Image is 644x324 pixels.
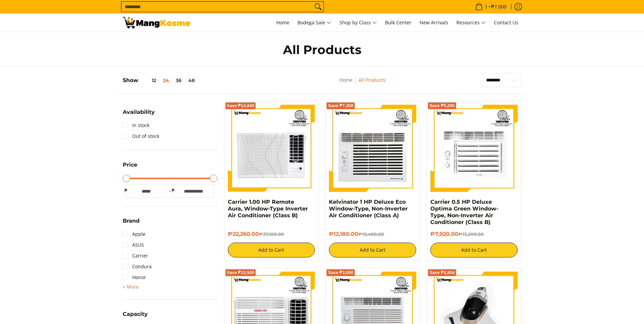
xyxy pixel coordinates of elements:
a: Carrier 1.00 HP Remote Aura, Window-Type Inverter Air Conditioner (Class B) [228,199,308,219]
a: ASUS [123,240,144,250]
button: 12 [138,78,160,83]
button: 48 [185,78,198,83]
a: Apple [123,229,145,240]
del: ₱19,488.00 [358,231,384,237]
a: Carrier 0.5 HP Deluxe Optima Green Window-Type, Non-Inverter Air Conditioner (Class B) [430,199,498,225]
a: Bodega Sale [294,14,335,32]
span: New Arrivals [420,19,448,26]
span: Save ₱5,280 [429,104,455,108]
span: Capacity [123,311,148,317]
span: Bodega Sale [297,19,331,27]
a: New Arrivals [416,14,452,32]
span: Bulk Center [385,19,411,26]
span: Resources [456,19,486,27]
span: Save ₱13,505 [227,271,255,275]
span: Brand [123,218,140,224]
a: In stock [123,120,149,131]
summary: Open [123,109,155,120]
a: Shop by Class [336,14,380,32]
del: ₱37,100.00 [259,231,284,237]
img: Kelvinator 1 HP Deluxe Eco Window-Type, Non-Inverter Air Conditioner (Class A) [329,105,416,192]
nav: Breadcrumbs [294,76,430,91]
a: All Products [358,77,385,83]
summary: Open [123,218,140,229]
button: 24 [160,78,172,83]
a: Contact Us [491,14,522,32]
a: Kelvinator 1 HP Deluxe Eco Window-Type, Non-Inverter Air Conditioner (Class A) [329,199,408,219]
a: Resources [453,14,489,32]
h6: ₱12,180.00 [329,231,416,238]
span: ₱ [170,187,177,194]
span: Save ₱3,000 [328,271,353,275]
img: Carrier 1.00 HP Remote Aura, Window-Type Inverter Air Conditioner (Class B) [228,105,315,192]
del: ₱13,200.00 [458,231,484,237]
a: Carrier [123,250,148,261]
span: Shop by Class [339,19,377,27]
a: Out of stock [123,131,159,142]
summary: Open [123,162,137,173]
a: Condura [123,261,152,272]
span: ₱ [123,187,129,194]
span: Save ₱14,840 [227,104,255,108]
a: Home [339,77,353,83]
span: + More [123,284,139,290]
button: 36 [172,78,185,83]
summary: Open [123,311,148,322]
h1: All Products [190,42,454,57]
h5: Show [123,77,198,84]
img: All Products - Home Appliances Warehouse Sale l Mang Kosme [123,17,190,28]
span: 1 [484,4,488,9]
h6: ₱7,920.00 [430,231,518,238]
nav: Main Menu [197,14,522,32]
button: Search [313,2,324,12]
span: • [473,3,508,10]
a: Bulk Center [382,14,415,32]
h6: ₱22,260.00 [228,231,315,238]
span: Home [276,19,289,26]
button: Add to Cart [329,243,416,257]
img: Carrier 0.5 HP Deluxe Optima Green Window-Type, Non-Inverter Air Conditioner (Class B) [430,105,518,192]
span: Price [123,162,137,168]
span: Contact Us [494,19,518,26]
span: Save ₱2,854 [429,271,455,275]
button: Add to Cart [430,243,518,257]
button: Add to Cart [228,243,315,257]
span: Availability [123,109,155,115]
a: Honor [123,272,146,283]
a: Home [273,14,293,32]
summary: Open [123,283,139,291]
span: Save ₱7,308 [328,104,353,108]
span: ₱7,000 [490,4,507,9]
